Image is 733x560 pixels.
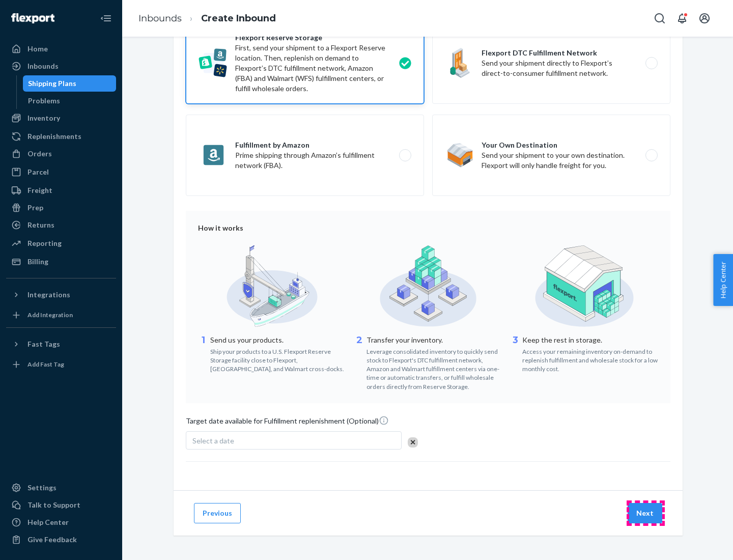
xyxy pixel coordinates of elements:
a: Billing [6,254,116,270]
a: Talk to Support [6,497,116,513]
div: Problems [28,96,60,106]
a: Freight [6,182,116,199]
div: Settings [27,483,57,493]
div: Integrations [27,290,70,300]
div: Billing [27,257,48,267]
a: Problems [23,93,117,109]
div: 3 [510,334,520,373]
a: Shipping Plans [23,75,117,92]
a: Create Inbound [201,13,276,24]
span: Select a date [192,436,234,445]
button: Give Feedback [6,531,116,548]
p: Transfer your inventory. [366,335,502,345]
div: How it works [198,223,658,233]
div: Inbounds [27,61,59,71]
ol: breadcrumbs [130,4,284,34]
button: Help Center [713,254,733,306]
div: Parcel [27,167,49,177]
a: Prep [6,200,116,216]
div: Give Feedback [27,535,77,545]
div: Freight [27,185,52,195]
button: Open notifications [672,8,692,29]
a: Inbounds [138,13,182,24]
a: Inventory [6,110,116,126]
div: Leverage consolidated inventory to quickly send stock to Flexport's DTC fulfillment network, Amaz... [366,345,502,391]
div: Orders [27,149,52,159]
a: Orders [6,146,116,162]
button: Integrations [6,287,116,303]
a: Parcel [6,164,116,180]
div: Ship your products to a U.S. Flexport Reserve Storage facility close to Flexport, [GEOGRAPHIC_DAT... [210,345,346,373]
div: 1 [198,334,208,373]
button: Previous [194,503,241,523]
a: Add Integration [6,307,116,323]
button: Next [628,503,662,523]
div: Replenishments [27,131,81,142]
span: Target date available for Fulfillment replenishment (Optional) [186,415,389,430]
div: Access your remaining inventory on-demand to replenish fulfillment and wholesale stock for a low ... [522,345,658,373]
div: Prep [27,203,43,213]
a: Home [6,41,116,57]
p: Keep the rest in storage. [522,335,658,345]
div: Shipping Plans [28,78,76,89]
a: Add Fast Tag [6,356,116,373]
a: Returns [6,217,116,233]
p: Send us your products. [210,335,346,345]
div: Reporting [27,238,62,248]
button: Open account menu [694,8,715,29]
div: Fast Tags [27,339,60,349]
a: Inbounds [6,58,116,74]
div: Home [27,44,48,54]
div: 2 [354,334,364,391]
a: Replenishments [6,128,116,145]
button: Close Navigation [96,8,116,29]
button: Fast Tags [6,336,116,352]
div: Returns [27,220,54,230]
div: Add Fast Tag [27,360,64,369]
a: Help Center [6,514,116,530]
button: Open Search Box [650,8,670,29]
div: Inventory [27,113,60,123]
a: Settings [6,480,116,496]
img: Flexport logo [11,13,54,23]
div: Talk to Support [27,500,80,510]
a: Reporting [6,235,116,251]
div: Add Integration [27,311,73,319]
div: Help Center [27,517,69,527]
